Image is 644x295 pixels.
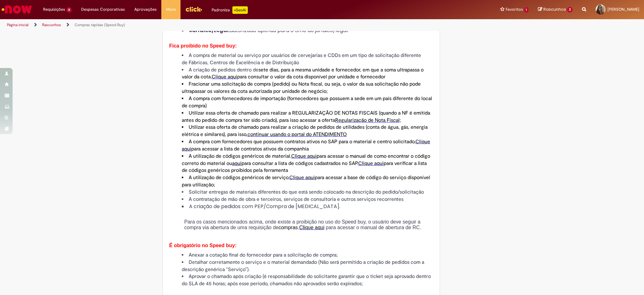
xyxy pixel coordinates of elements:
a: Rascunhos [42,22,61,27]
li: A compra de material ou serviço por usuários de cervejarias e CDDs em um tipo de solicitação dife... [182,52,433,66]
a: Compras rápidas (Speed Buy) [75,22,125,27]
li: A compra com fornecedores de importação (fornecedores que possuem a sede em um país diferente do ... [182,95,433,110]
li: Anexar a cotação final do fornecedor para a solicitação de compra; [182,252,433,259]
a: Rascunhos [538,7,573,13]
a: Clique aqui [291,153,317,159]
a: Clique aqui [289,174,315,181]
img: ServiceNow [1,3,33,16]
span: Fica proibido no Speed buy: [169,43,237,48]
span: Rascunhos [543,6,566,12]
a: Clique aqui [182,139,430,152]
li: A utilização de códigos genéricos de serviço. [182,174,433,189]
li: Utilizar essa oferta de chamado para realizar a REGULARIZAÇÃO DE NOTAS FISCAIS (quando a NF é emi... [182,110,433,124]
span: É obrigatório no Speed buy: [169,243,236,248]
span: sete dias, para a mesma unidade e fornecedor, em que a soma ultrapassa o valor da cota. [182,67,424,80]
a: Página inicial [7,22,29,27]
a: Clique aqui [212,74,237,80]
span: Clique aqui [299,225,325,230]
span: para consultar o valor da cota disponível por unidade e fornecedor [237,74,386,80]
li: A contratação de mão de obra e terceiros, serviços de consultoria e outros serviços recorrentes [182,196,433,203]
span: 8 [66,7,72,13]
li: Detalhar corretamente o serviço e o material demandado (Não será permitido a criação de pedidos c... [182,259,433,273]
span: para acessar o manual de abertura de RC. [326,225,421,230]
span: More [166,6,176,13]
span: Despesas Corporativas [81,6,125,13]
li: A compra com fornecedores que possuem contratos ativos no SAP para o material e centro solicitado. [182,138,433,153]
li: A criação de pedidos dentro de [182,66,433,81]
a: aqui [232,160,241,167]
img: click_logo_yellow_360x200.png [185,4,202,14]
li: Aprovar o chamado após criação (é responsabilidade do solicitante garantir que o ticket seja apro... [182,273,433,287]
span: para acessar a lista de contratos ativos da companhia [191,146,309,152]
span: Para os casos mencionados acima, onde existe a proibição no uso do Speed buy, o usuário deve segu... [184,219,420,230]
li: Utilizar essa oferta de chamado para realizar a criação de pedidos de utilidades (conta de água, ... [182,124,433,138]
ul: Trilhas de página [5,19,425,31]
span: 2 [567,7,573,13]
li: Solicitar entregas de materiais diferentes do que está sendo colocado na descrição do pedido/soli... [182,189,433,196]
li: A utilização de códigos genéricos de material. [182,153,433,174]
span: 1 [524,7,529,13]
span: Requisições [43,6,65,13]
a: Regularização de Nota Fiscal; [335,117,401,123]
a: continuar usando o portal do ATENDIMENTO [247,131,347,138]
span: para acessar o manual de como encontrar o código correto do material ou [182,153,430,167]
a: Clique aqui [358,160,384,167]
span: para consultar a lista de códigos cadastrados no SAP. [241,160,358,167]
a: Clique aqui [299,225,325,230]
span: compras. [279,225,299,230]
p: +GenAi [232,6,248,14]
span: [PERSON_NAME] [608,7,639,12]
span: Aprovações [134,6,157,13]
li: A criação de pedidos com PEP/Compra de [MEDICAL_DATA]. [182,203,433,210]
span: Favoritos [506,6,523,13]
span: para verificar a lista de códigos genéricos proibidos pela ferramenta [182,160,427,174]
li: Fracionar uma solicitação de compra (pedido) ou Nota fiscal, ou seja, o valor da sua solicitação ... [182,81,433,95]
div: Padroniza [212,6,248,14]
